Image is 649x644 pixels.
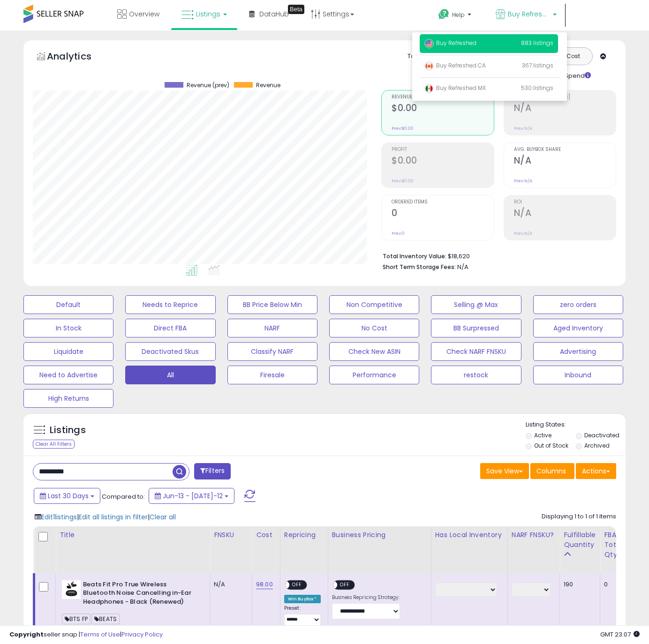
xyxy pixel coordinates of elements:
button: Selling @ Max [431,295,521,314]
div: NARF FNSKU? [512,530,556,540]
div: Has Local Inventory [435,530,504,540]
h2: $0.00 [392,103,493,115]
img: 31k0oYM9hfL._SL40_.jpg [62,580,81,599]
strong: Copyright [9,630,44,639]
button: In Stock [23,319,113,337]
small: Prev: N/A [514,178,532,184]
div: Win BuyBox * [284,595,321,603]
span: Overview [129,9,159,19]
button: All [125,366,215,384]
div: Title [60,530,206,540]
span: BTS FP [62,614,91,624]
a: 98.00 [256,580,273,589]
button: Jun-13 - [DATE]-12 [149,488,234,504]
button: High Returns [23,389,113,408]
button: NARF [227,319,317,337]
label: Deactivated [584,431,619,439]
b: Beats Fit Pro True Wireless Bluetooth Noise Cancelling in-Ear Headphones - Black (Renewed) [83,580,197,609]
button: Columns [530,463,574,479]
button: Last 30 Days [34,488,100,504]
button: restock [431,366,521,384]
button: Default [23,295,113,314]
span: 883 listings [521,39,553,47]
a: Terms of Use [80,630,120,639]
i: Get Help [438,8,450,20]
button: BB Surpressed [431,319,521,337]
span: BEATS [91,614,120,624]
h2: $0.00 [392,155,493,168]
button: Actions [576,463,616,479]
button: Direct FBA [125,319,215,337]
span: Buy Refreshed CA [424,61,486,69]
th: CSV column name: cust_attr_4_NARF FNSKU? [507,526,559,573]
button: Check NARF FNSKU [431,342,521,361]
span: Edit all listings in filter [79,512,148,522]
small: Prev: N/A [514,231,532,236]
small: Prev: 0 [392,231,405,236]
div: Clear All Filters [33,440,75,449]
p: Listing States: [526,420,626,429]
span: 2025-08-12 23:07 GMT [600,630,640,639]
button: Inbound [533,366,623,384]
button: Needs to Reprice [125,295,215,314]
button: zero orders [533,295,623,314]
h5: Analytics [47,50,110,65]
div: Displaying 1 to 1 of 1 items [542,512,616,521]
button: Aged Inventory [533,319,623,337]
div: Totals For [408,52,444,61]
a: Privacy Policy [121,630,163,639]
h2: N/A [514,155,616,168]
span: Buy Refreshed [508,9,550,19]
div: seller snap | | [9,630,163,639]
span: Columns [536,466,566,476]
h2: 0 [392,208,493,220]
button: Classify NARF [227,342,317,361]
span: Ordered Items [392,200,493,205]
span: Revenue [392,95,493,100]
span: Revenue (prev) [187,82,229,89]
button: Liquidate [23,342,113,361]
label: Out of Stock [534,442,568,449]
span: N/A [457,262,468,271]
button: Deactivated Skus [125,342,215,361]
small: Prev: $0.00 [392,126,414,131]
span: DataHub [259,9,289,19]
div: FBA Total Qty [604,530,622,560]
img: mexico.png [424,84,434,93]
span: Avg. Buybox Share [514,147,616,152]
span: Revenue [256,82,280,89]
button: Non Competitive [329,295,419,314]
div: Cost [256,530,276,540]
span: 530 listings [521,84,553,92]
span: Profit [392,147,493,152]
button: Need to Advertise [23,366,113,384]
span: Listings [196,9,220,19]
span: ROI [514,200,616,205]
button: Performance [329,366,419,384]
button: Check New ASIN [329,342,419,361]
div: 190 [564,580,593,589]
span: OFF [337,581,352,589]
button: No Cost [329,319,419,337]
span: Help [452,11,465,19]
div: Fulfillable Quantity [564,530,596,550]
img: usa.png [424,39,434,48]
span: Edit 1 listings [41,512,77,522]
img: canada.png [424,61,434,71]
a: Help [431,1,481,30]
label: Archived [584,442,610,449]
button: Advertising [533,342,623,361]
button: Save View [480,463,529,479]
span: Buy Refreshed [424,39,476,47]
span: Last 30 Days [48,491,89,501]
div: Business Pricing [332,530,427,540]
span: Clear all [150,512,176,522]
h5: Listings [50,424,86,437]
div: Tooltip anchor [288,5,304,14]
div: N/A [214,580,245,589]
h2: N/A [514,103,616,115]
button: Filters [194,463,231,479]
b: Total Inventory Value: [383,252,446,260]
small: Prev: $0.00 [392,178,414,184]
div: 0 [604,580,619,589]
